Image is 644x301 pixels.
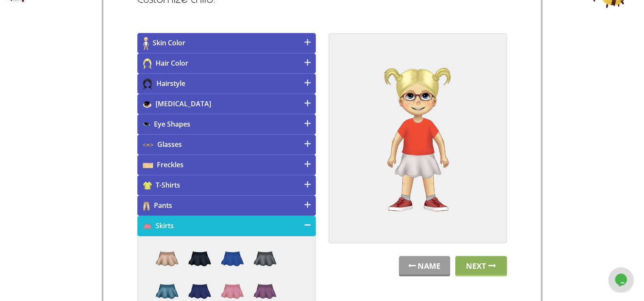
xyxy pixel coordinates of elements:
[455,256,507,276] a: Next
[399,256,450,276] a: NAME
[137,114,316,135] h4: Eye Shapes
[137,33,316,53] h4: Skin Color
[137,135,316,155] h4: Glasses
[608,267,636,293] iframe: chat widget
[137,196,316,216] h4: Pants
[137,216,316,236] h4: Skirts
[137,74,316,94] h4: Hairstyle
[137,155,316,175] h4: Freckles
[137,53,316,74] h4: Hair Color
[137,175,316,196] h4: T-Shirts
[137,94,316,114] h4: [MEDICAL_DATA]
